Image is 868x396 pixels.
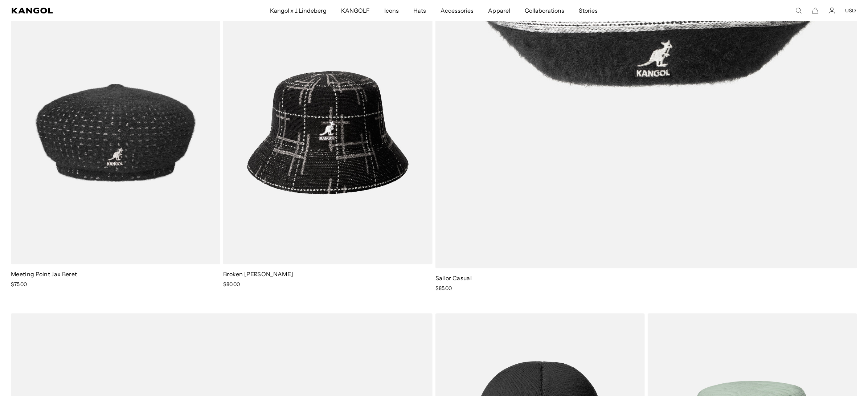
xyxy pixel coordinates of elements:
summary: Search here [795,7,802,14]
span: $85.00 [435,285,452,291]
button: Cart [812,7,819,14]
a: Account [829,7,835,14]
a: Sailor Casual [435,274,472,282]
span: $80.00 [223,281,240,287]
button: USD [846,7,856,14]
a: Broken [PERSON_NAME] [223,270,293,278]
img: Broken Tartan Lahinch [223,1,433,264]
a: Meeting Point Jax Beret [11,270,77,278]
a: Kangol [12,8,179,13]
img: Meeting Point Jax Beret [11,1,220,264]
span: $75.00 [11,281,27,287]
